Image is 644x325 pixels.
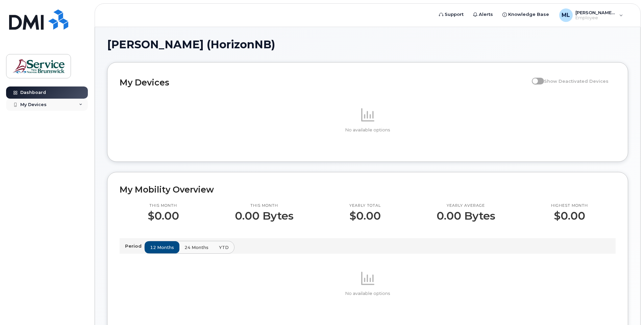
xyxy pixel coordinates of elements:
p: 0.00 Bytes [437,210,495,222]
p: This month [148,203,179,208]
p: Yearly total [349,203,381,208]
p: 0.00 Bytes [235,210,294,222]
span: YTD [219,244,229,251]
h2: My Devices [120,77,528,87]
p: $0.00 [551,210,588,222]
span: Show Deactivated Devices [544,78,609,84]
p: This month [235,203,294,208]
span: [PERSON_NAME] (HorizonNB) [107,40,275,50]
span: 24 months [184,244,208,251]
input: Show Deactivated Devices [532,75,537,80]
p: Period [125,243,144,249]
p: No available options [120,291,616,297]
p: Yearly average [437,203,495,208]
p: Highest month [551,203,588,208]
p: $0.00 [148,210,179,222]
p: $0.00 [349,210,381,222]
h2: My Mobility Overview [120,184,616,195]
p: No available options [120,127,616,133]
